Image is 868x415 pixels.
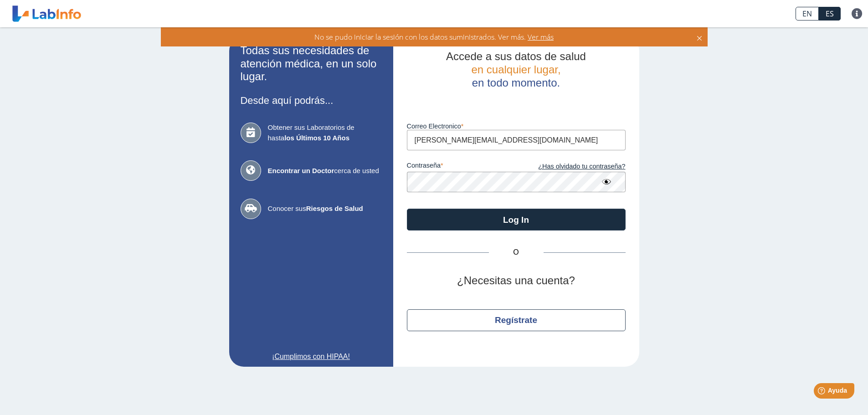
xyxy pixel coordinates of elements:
span: Obtener sus Laboratorios de hasta [268,123,382,143]
a: ¡Cumplimos con HIPAA! [241,351,382,362]
label: Correo Electronico [407,123,626,130]
b: Encontrar un Doctor [268,167,334,174]
button: Regístrate [407,309,626,331]
a: ¿Has olvidado tu contraseña? [516,162,626,172]
span: No se pudo iniciar la sesión con los datos suministrados. Ver más. [314,32,526,42]
a: ES [819,7,841,20]
span: en cualquier lugar, [471,63,560,76]
span: Accede a sus datos de salud [446,50,586,62]
a: EN [796,7,819,20]
b: los Últimos 10 Años [284,134,349,142]
span: O [489,247,544,258]
h3: Desde aquí podrás... [241,95,382,106]
span: Ver más [526,32,554,42]
button: Log In [407,209,626,231]
h2: Todas sus necesidades de atención médica, en un solo lugar. [241,44,382,83]
span: cerca de usted [268,166,382,176]
span: Conocer sus [268,204,382,214]
iframe: Help widget launcher [787,379,858,405]
b: Riesgos de Salud [306,205,363,212]
label: contraseña [407,162,516,172]
span: en todo momento. [472,77,560,89]
h2: ¿Necesitas una cuenta? [407,274,626,287]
